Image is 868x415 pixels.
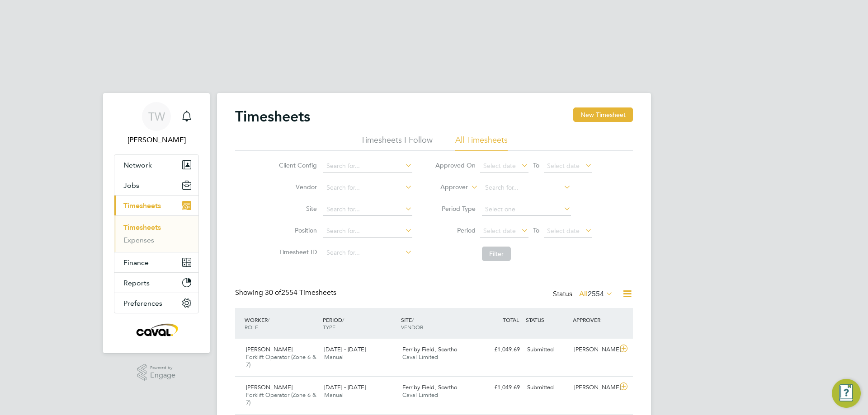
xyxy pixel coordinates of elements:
[530,224,542,236] span: To
[524,312,571,328] div: STATUS
[573,107,633,122] button: New Timesheet
[427,183,468,192] label: Approver
[265,288,336,297] span: 2554 Timesheets
[123,161,152,169] span: Network
[114,196,198,215] button: Timesheets
[276,161,317,169] label: Client Config
[123,201,161,210] span: Timesheets
[553,288,615,301] div: Status
[324,383,366,391] span: [DATE] - [DATE]
[435,161,476,169] label: Approved On
[324,345,366,353] span: [DATE] - [DATE]
[276,205,317,213] label: Site
[123,279,150,287] span: Reports
[245,323,258,331] span: ROLE
[482,247,511,261] button: Filter
[476,380,524,395] div: £1,049.69
[579,289,613,298] label: All
[148,111,165,122] span: TW
[114,135,199,145] span: Tim Wells
[323,182,412,194] input: Search for...
[150,372,175,379] span: Engage
[402,391,438,399] span: Caval Limited
[482,182,571,194] input: Search for...
[114,155,198,175] button: Network
[276,183,317,191] label: Vendor
[402,353,438,361] span: Caval Limited
[524,380,571,395] div: Submitted
[571,380,618,395] div: [PERSON_NAME]
[246,383,292,391] span: [PERSON_NAME]
[530,159,542,171] span: To
[123,181,139,190] span: Jobs
[323,323,335,331] span: TYPE
[342,316,344,323] span: /
[482,203,571,216] input: Select one
[402,345,458,353] span: Ferriby Field, Scartho
[547,227,580,235] span: Select date
[323,225,412,238] input: Search for...
[455,135,508,151] li: All Timesheets
[399,312,477,335] div: SITE
[547,162,580,170] span: Select date
[123,223,161,232] a: Timesheets
[435,226,476,234] label: Period
[103,93,210,353] nav: Main navigation
[435,205,476,213] label: Period Type
[235,107,310,126] h2: Timesheets
[123,299,162,308] span: Preferences
[524,342,571,357] div: Submitted
[150,364,175,372] span: Powered by
[503,316,519,323] span: TOTAL
[402,383,458,391] span: Ferriby Field, Scartho
[114,322,199,337] a: Go to home page
[323,247,412,259] input: Search for...
[246,353,316,368] span: Forklift Operator (Zone 6 & 7)
[832,379,861,408] button: Engage Resource Center
[324,353,344,361] span: Manual
[114,102,199,145] a: TW[PERSON_NAME]
[276,248,317,256] label: Timesheet ID
[588,289,604,298] span: 2554
[114,175,198,195] button: Jobs
[114,293,198,313] button: Preferences
[123,258,149,267] span: Finance
[242,312,321,335] div: WORKER
[321,312,399,335] div: PERIOD
[265,288,281,297] span: 30 of
[476,342,524,357] div: £1,049.69
[246,391,316,406] span: Forklift Operator (Zone 6 & 7)
[323,203,412,216] input: Search for...
[571,312,618,328] div: APPROVER
[412,316,414,323] span: /
[114,252,198,272] button: Finance
[246,345,292,353] span: [PERSON_NAME]
[483,162,516,170] span: Select date
[134,322,179,337] img: caval-logo-retina.png
[483,227,516,235] span: Select date
[571,342,618,357] div: [PERSON_NAME]
[137,364,176,381] a: Powered byEngage
[323,160,412,173] input: Search for...
[235,288,338,298] div: Showing
[114,215,198,252] div: Timesheets
[324,391,344,399] span: Manual
[114,273,198,293] button: Reports
[268,316,269,323] span: /
[123,236,154,244] a: Expenses
[401,323,423,331] span: VENDOR
[361,135,433,151] li: Timesheets I Follow
[276,226,317,234] label: Position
